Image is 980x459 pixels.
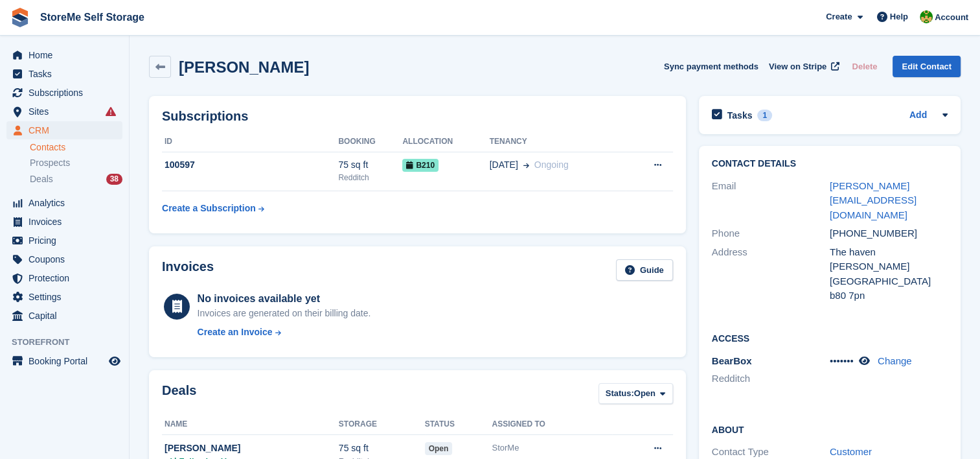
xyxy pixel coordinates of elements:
span: Prospects [30,157,70,169]
span: BearBox [712,355,752,366]
span: CRM [28,121,106,139]
a: menu [6,121,122,139]
a: Create an Invoice [198,325,371,339]
div: 75 sq ft [338,158,402,172]
th: Allocation [402,132,489,152]
div: [PHONE_NUMBER] [830,226,948,241]
div: b80 7pn [830,288,948,303]
a: menu [6,307,122,325]
th: Storage [339,414,425,435]
div: [GEOGRAPHIC_DATA] [830,274,948,289]
span: [DATE] [490,158,518,172]
a: Change [878,355,912,366]
a: menu [6,231,122,250]
a: menu [6,46,122,64]
span: Open [634,387,655,400]
h2: Access [712,331,948,344]
div: 38 [106,174,122,185]
th: Tenancy [490,132,626,152]
div: No invoices available yet [198,291,371,307]
a: Guide [616,259,673,281]
span: Create [826,10,852,23]
a: menu [6,65,122,83]
a: Customer [830,446,872,457]
span: Ongoing [534,159,569,170]
div: Redditch [338,172,402,183]
span: View on Stripe [769,60,826,73]
div: Invoices are generated on their billing date. [198,307,371,320]
span: Coupons [28,250,106,268]
th: ID [162,132,338,152]
a: menu [6,352,122,370]
a: menu [6,269,122,287]
th: Name [162,414,339,435]
span: Sites [28,102,106,121]
span: Deals [30,173,53,185]
img: StorMe [920,10,933,23]
button: Sync payment methods [664,56,758,77]
span: open [425,442,453,455]
a: Create a Subscription [162,196,264,220]
th: Status [425,414,492,435]
h2: Deals [162,383,196,407]
a: menu [6,102,122,121]
a: Edit Contact [893,56,961,77]
a: [PERSON_NAME][EMAIL_ADDRESS][DOMAIN_NAME] [830,180,917,220]
a: Preview store [107,353,122,369]
span: Subscriptions [28,84,106,102]
h2: Invoices [162,259,214,281]
a: Add [909,108,927,123]
h2: Tasks [727,110,753,121]
h2: [PERSON_NAME] [179,58,309,76]
span: Protection [28,269,106,287]
a: Contacts [30,141,122,154]
div: Create a Subscription [162,202,256,215]
div: [PERSON_NAME] [165,441,339,455]
span: Pricing [28,231,106,250]
div: 75 sq ft [339,441,425,455]
span: Capital [28,307,106,325]
span: Help [890,10,908,23]
div: Email [712,179,830,223]
h2: Contact Details [712,159,948,169]
i: Smart entry sync failures have occurred [106,106,116,117]
div: Phone [712,226,830,241]
th: Assigned to [492,414,611,435]
span: Invoices [28,213,106,231]
div: StorMe [492,441,611,454]
h2: Subscriptions [162,109,673,124]
div: Address [712,245,830,303]
span: Tasks [28,65,106,83]
button: Status: Open [598,383,673,405]
span: Home [28,46,106,64]
a: StoreMe Self Storage [35,6,150,28]
span: Settings [28,288,106,306]
th: Booking [338,132,402,152]
div: The haven [830,245,948,260]
a: menu [6,194,122,212]
div: 1 [757,110,772,121]
span: Booking Portal [28,352,106,370]
span: Storefront [12,336,129,349]
div: 100597 [162,158,338,172]
span: Analytics [28,194,106,212]
span: ••••••• [830,355,854,366]
span: B210 [402,159,439,172]
a: Deals 38 [30,172,122,186]
a: menu [6,84,122,102]
button: Delete [847,56,882,77]
div: [PERSON_NAME] [830,259,948,274]
li: Redditch [712,371,830,386]
a: menu [6,288,122,306]
a: View on Stripe [764,56,842,77]
img: stora-icon-8386f47178a22dfd0bd8f6a31ec36ba5ce8667c1dd55bd0f319d3a0aa187defe.svg [10,8,30,27]
a: menu [6,213,122,231]
a: Prospects [30,156,122,170]
span: Account [935,11,968,24]
h2: About [712,423,948,436]
div: Create an Invoice [198,325,273,339]
a: menu [6,250,122,268]
span: Status: [606,387,634,400]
